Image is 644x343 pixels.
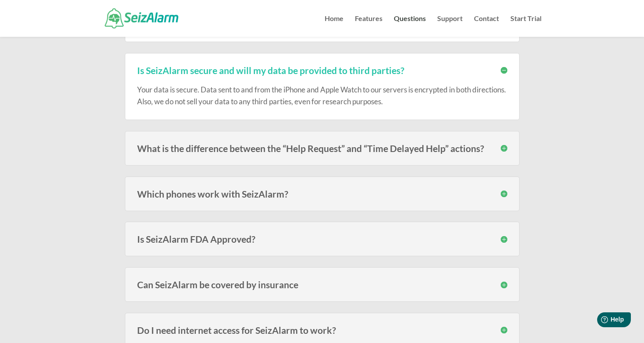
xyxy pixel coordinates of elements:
[105,8,179,28] img: SeizAlarm
[437,15,463,37] a: Support
[566,309,634,333] iframe: Help widget launcher
[137,234,507,244] h3: Is SeizAlarm FDA Approved?
[510,15,541,37] a: Start Trial
[137,144,507,153] h3: What is the difference between the “Help Request” and “Time Delayed Help” actions?
[325,15,343,37] a: Home
[137,84,507,107] p: Your data is secure. Data sent to and from the iPhone and Apple Watch to our servers is encrypted...
[474,15,499,37] a: Contact
[137,189,507,198] h3: Which phones work with SeizAlarm?
[137,325,507,335] h3: Do I need internet access for SeizAlarm to work?
[394,15,426,37] a: Questions
[137,66,507,75] h3: Is SeizAlarm secure and will my data be provided to third parties?
[137,280,507,289] h3: Can SeizAlarm be covered by insurance
[355,15,382,37] a: Features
